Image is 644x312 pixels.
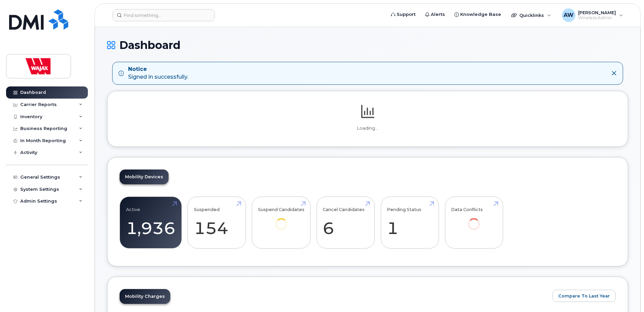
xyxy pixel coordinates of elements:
[126,200,175,245] a: Active 1,936
[558,293,610,299] span: Compare To Last Year
[120,125,616,131] p: Loading...
[128,66,188,81] div: Signed in successfully.
[387,200,432,245] a: Pending Status 1
[120,289,170,304] a: Mobility Charges
[451,200,497,239] a: Data Conflicts
[120,170,169,184] a: Mobility Devices
[258,200,304,239] a: Suspend Candidates
[552,290,616,302] button: Compare To Last Year
[128,66,188,73] strong: Notice
[194,200,240,245] a: Suspended 154
[323,200,368,245] a: Cancel Candidates 6
[107,39,628,51] h1: Dashboard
